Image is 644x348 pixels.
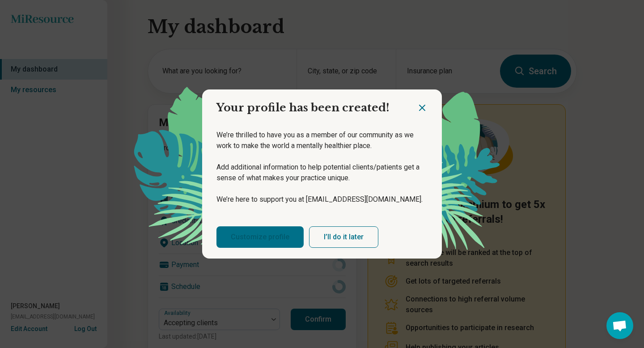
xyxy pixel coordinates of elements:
p: Add additional information to help potential clients/patients get a sense of what makes your prac... [216,162,428,183]
h2: Your profile has been created! [202,89,417,119]
a: Customize profile [216,226,304,248]
p: We’re here to support you at [EMAIL_ADDRESS][DOMAIN_NAME]. [216,194,428,205]
p: We’re thrilled to have you as a member of our community as we work to make the world a mentally h... [216,130,428,151]
button: I’ll do it later [309,226,378,248]
button: Close dialog [417,102,428,113]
